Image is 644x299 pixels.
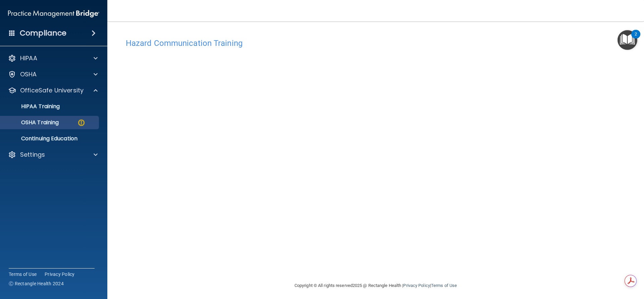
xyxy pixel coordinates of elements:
[8,7,99,20] img: PMB logo
[126,51,468,272] iframe: HCT
[8,151,98,159] a: Settings
[9,280,64,287] span: Ⓒ Rectangle Health 2024
[9,271,37,278] a: Terms of Use
[8,70,98,78] a: OSHA
[8,86,98,94] a: OfficeSafe University
[20,54,37,62] p: HIPAA
[20,151,45,159] p: Settings
[618,30,637,50] button: Open Resource Center, 2 new notifications
[253,275,498,296] div: Copyright © All rights reserved 2025 @ Rectangle Health | |
[4,135,96,142] p: Continuing Education
[4,119,59,126] p: OSHA Training
[8,54,98,62] a: HIPAA
[77,119,86,127] img: warning-circle.0cc9ac19.png
[635,34,637,43] div: 2
[45,271,75,278] a: Privacy Policy
[20,70,37,78] p: OSHA
[20,86,84,94] p: OfficeSafe University
[126,39,626,48] h4: Hazard Communication Training
[4,103,60,110] p: HIPAA Training
[403,283,430,288] a: Privacy Policy
[20,28,66,38] h4: Compliance
[431,283,457,288] a: Terms of Use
